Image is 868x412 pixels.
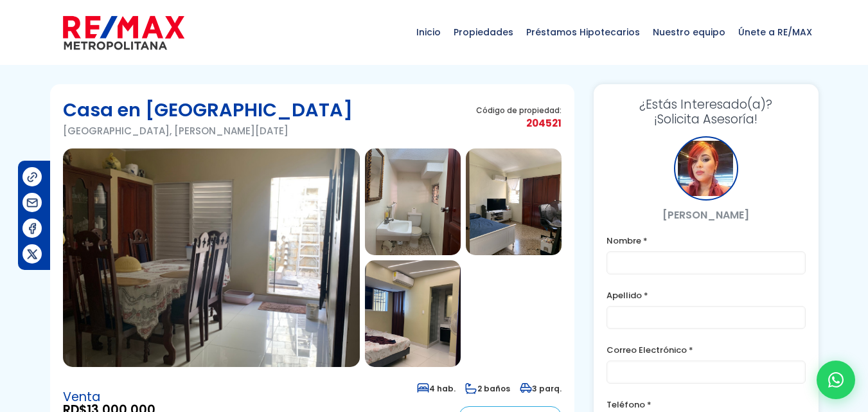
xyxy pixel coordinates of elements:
[417,383,456,394] span: 4 hab.
[63,123,353,139] p: [GEOGRAPHIC_DATA], [PERSON_NAME][DATE]
[410,13,447,51] span: Inicio
[63,391,155,404] span: Venta
[63,148,360,367] img: Casa en Ciudad Moderna
[607,97,806,112] span: ¿Estás Interesado(a)?
[26,222,39,235] img: Compartir
[520,13,646,51] span: Préstamos Hipotecarios
[607,207,806,223] p: [PERSON_NAME]
[365,148,461,255] img: Casa en Ciudad Moderna
[466,148,562,255] img: Casa en Ciudad Moderna
[607,342,806,358] label: Correo Electrónico *
[607,97,806,127] h3: ¡Solicita Asesoría!
[63,97,353,123] h1: Casa en [GEOGRAPHIC_DATA]
[646,13,732,51] span: Nuestro equipo
[476,105,562,115] span: Código de propiedad:
[365,260,461,367] img: Casa en Ciudad Moderna
[26,247,39,261] img: Compartir
[607,287,806,303] label: Apellido *
[447,13,520,51] span: Propiedades
[607,233,806,249] label: Nombre *
[465,383,510,394] span: 2 baños
[674,136,738,201] div: Maricela Dominguez
[732,13,819,51] span: Únete a RE/MAX
[26,196,39,210] img: Compartir
[476,115,562,131] span: 204521
[520,383,562,394] span: 3 parq.
[26,170,39,184] img: Compartir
